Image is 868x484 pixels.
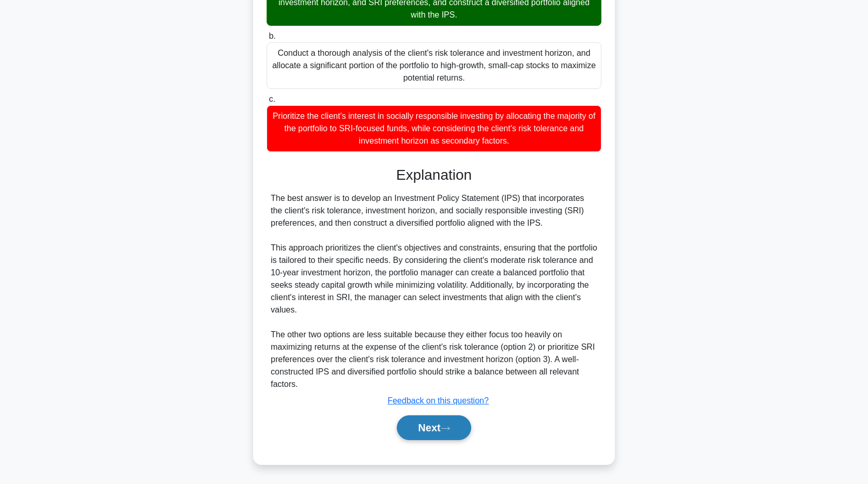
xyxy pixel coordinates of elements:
div: Prioritize the client's interest in socially responsible investing by allocating the majority of ... [267,105,601,152]
div: The best answer is to develop an Investment Policy Statement (IPS) that incorporates the client's... [271,192,597,391]
h3: Explanation [273,166,595,184]
span: b. [269,32,275,40]
a: Feedback on this question? [388,396,489,405]
div: Conduct a thorough analysis of the client's risk tolerance and investment horizon, and allocate a... [267,42,601,89]
button: Next [397,415,471,440]
span: c. [269,95,275,103]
